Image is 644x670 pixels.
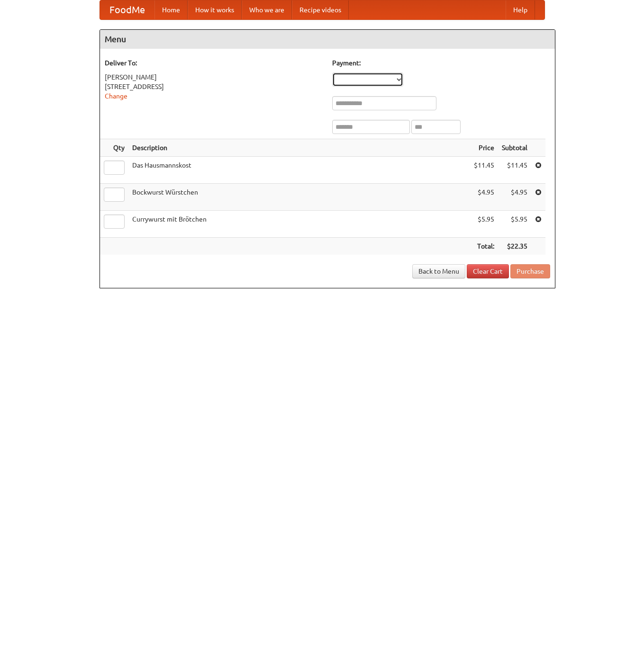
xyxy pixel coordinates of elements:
[412,264,465,278] a: Back to Menu
[467,264,509,278] a: Clear Cart
[128,157,470,184] td: Das Hausmannskost
[470,157,498,184] td: $11.45
[154,0,188,19] a: Home
[498,139,531,157] th: Subtotal
[105,72,323,82] div: [PERSON_NAME]
[498,184,531,211] td: $4.95
[128,139,470,157] th: Description
[128,184,470,211] td: Bockwurst Würstchen
[100,0,154,19] a: FoodMe
[498,238,531,255] th: $22.35
[105,58,323,68] h5: Deliver To:
[510,264,550,278] button: Purchase
[506,0,535,19] a: Help
[105,82,323,91] div: [STREET_ADDRESS]
[498,157,531,184] td: $11.45
[128,211,470,238] td: Currywurst mit Brötchen
[188,0,242,19] a: How it works
[498,211,531,238] td: $5.95
[332,58,550,68] h5: Payment:
[470,238,498,255] th: Total:
[100,139,128,157] th: Qty
[100,30,555,49] h4: Menu
[470,211,498,238] td: $5.95
[105,92,127,100] a: Change
[292,0,349,19] a: Recipe videos
[470,184,498,211] td: $4.95
[242,0,292,19] a: Who we are
[470,139,498,157] th: Price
